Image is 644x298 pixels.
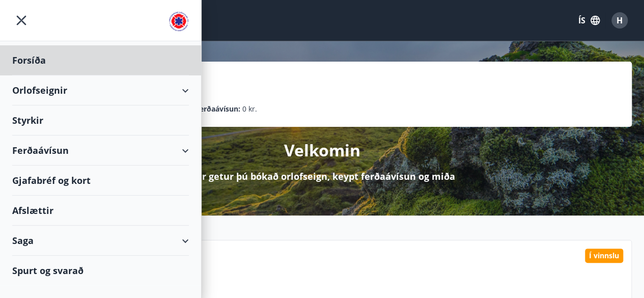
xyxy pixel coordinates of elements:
[12,136,189,166] div: Ferðaávísun
[12,105,189,136] div: Styrkir
[607,8,632,33] button: H
[169,11,189,32] img: union_logo
[12,166,189,196] div: Gjafabréf og kort
[12,75,189,105] div: Orlofseignir
[573,11,605,30] button: ÍS
[12,226,189,256] div: Saga
[195,103,240,115] p: Ferðaávísun :
[585,249,623,263] div: Í vinnslu
[12,196,189,226] div: Afslættir
[617,15,623,26] span: H
[189,170,455,183] p: Hér getur þú bókað orlofseign, keypt ferðaávísun og miða
[12,11,31,30] button: menu
[12,256,189,285] div: Spurt og svarað
[242,103,257,115] span: 0 kr.
[284,139,360,161] p: Velkomin
[12,45,189,75] div: Forsíða
[87,267,623,284] p: Líkamsrækt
